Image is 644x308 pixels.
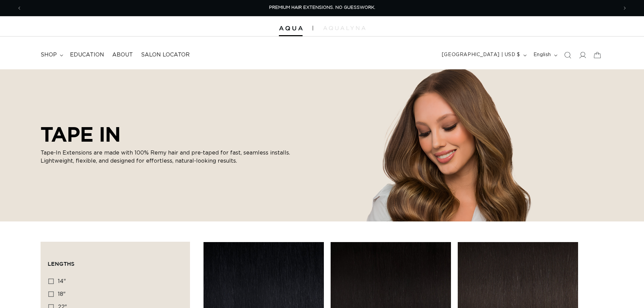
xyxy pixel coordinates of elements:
span: Education [70,51,104,58]
span: [GEOGRAPHIC_DATA] | USD $ [442,51,520,58]
span: 14" [58,279,66,284]
button: [GEOGRAPHIC_DATA] | USD $ [438,49,529,62]
a: About [108,47,137,63]
p: Tape-In Extensions are made with 100% Remy hair and pre-taped for fast, seamless installs. Lightw... [41,149,297,165]
a: Salon Locator [137,47,194,63]
a: Education [66,47,108,63]
h2: TAPE IN [41,122,297,146]
button: Next announcement [617,2,632,15]
summary: shop [37,47,66,63]
span: English [533,51,551,58]
summary: Lengths (0 selected) [48,249,183,273]
button: English [529,49,560,62]
img: aqualyna.com [323,26,365,30]
img: Aqua Hair Extensions [279,26,303,31]
summary: Search [560,48,575,63]
span: About [112,51,133,58]
span: 18" [58,291,66,297]
span: Lengths [48,261,74,267]
span: PREMIUM HAIR EXTENSIONS. NO GUESSWORK. [269,5,375,10]
span: shop [41,51,57,58]
span: Salon Locator [141,51,190,58]
button: Previous announcement [12,2,27,15]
